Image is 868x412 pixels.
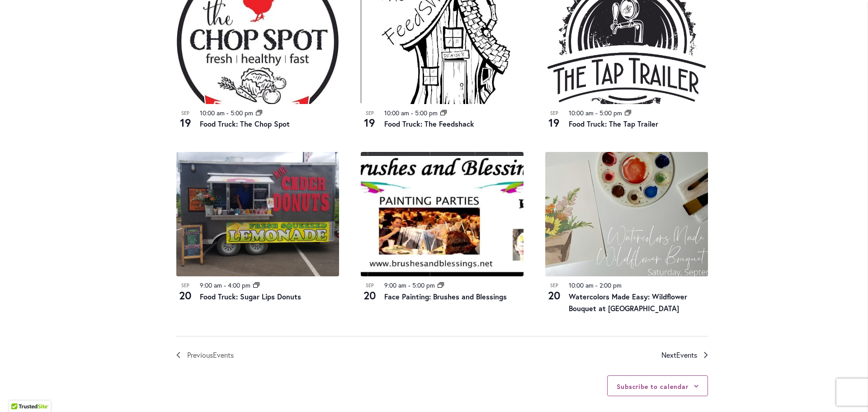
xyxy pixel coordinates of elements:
span: - [408,281,410,289]
span: Sep [176,282,194,289]
time: 10:00 am [569,109,594,117]
span: - [411,109,413,117]
span: - [224,281,226,289]
time: 2:00 pm [599,281,622,289]
span: Events [213,350,234,360]
span: Next [661,349,697,361]
span: - [226,109,229,117]
a: Previous Events [176,349,234,361]
span: 19 [545,115,563,130]
span: Previous [187,349,234,361]
img: 25cdfb0fdae5fac2d41c26229c463054 [545,152,708,276]
a: Face Painting: Brushes and Blessings [384,292,507,301]
time: 9:00 am [200,281,222,289]
time: 10:00 am [200,109,225,117]
time: 5:00 pm [599,109,622,117]
span: 19 [176,115,194,130]
time: 4:00 pm [228,281,250,289]
a: Watercolors Made Easy: Wildflower Bouquet at [GEOGRAPHIC_DATA] [569,292,687,313]
a: Food Truck: Sugar Lips Donuts [200,292,301,301]
span: Events [676,350,697,360]
span: Sep [176,109,194,117]
span: Sep [361,282,379,289]
time: 10:00 am [384,109,409,117]
span: 20 [361,288,379,303]
iframe: Launch Accessibility Center [7,380,32,405]
time: 5:00 pm [415,109,438,117]
span: - [595,281,598,289]
span: Sep [545,109,563,117]
img: Food Truck: Sugar Lips Apple Cider Donuts [176,152,339,276]
span: 19 [361,115,379,130]
time: 5:00 pm [231,109,253,117]
button: Subscribe to calendar [617,382,689,391]
span: 20 [545,288,563,303]
span: Sep [545,282,563,289]
a: Food Truck: The Chop Spot [200,119,290,128]
a: Food Truck: The Tap Trailer [569,119,658,128]
img: Brushes and Blessings – Face Painting [361,152,524,276]
time: 9:00 am [384,281,406,289]
time: 5:00 pm [412,281,435,289]
span: 20 [176,288,194,303]
span: Sep [361,109,379,117]
a: Food Truck: The Feedshack [384,119,474,128]
time: 10:00 am [569,281,594,289]
a: Next Events [661,349,708,361]
span: - [595,109,598,117]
